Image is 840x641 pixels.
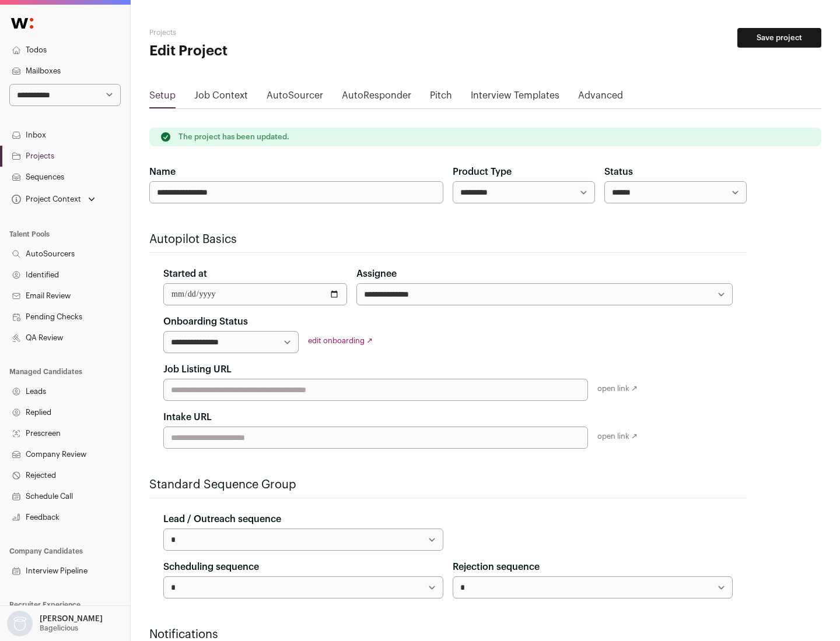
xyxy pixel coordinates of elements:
button: Save project [737,28,821,48]
label: Rejection sequence [453,560,540,574]
button: Open dropdown [9,191,97,207]
a: Job Context [194,89,248,107]
h2: Projects [149,28,373,37]
h2: Autopilot Basics [149,231,747,248]
p: Bagelicious [40,624,78,633]
label: Assignee [356,267,397,281]
img: Wellfound [5,12,40,35]
a: Advanced [578,89,623,107]
img: nopic.png [7,611,33,636]
button: Open dropdown [5,611,105,636]
a: AutoSourcer [267,89,323,107]
a: Interview Templates [471,89,559,107]
label: Intake URL [163,410,212,424]
label: Job Listing URL [163,362,232,376]
a: edit onboarding ↗ [308,337,373,344]
label: Product Type [453,165,512,179]
a: Pitch [430,89,452,107]
div: Project Context [9,195,81,204]
a: Setup [149,89,176,107]
p: [PERSON_NAME] [40,614,103,624]
p: The project has been updated. [178,132,289,142]
label: Started at [163,267,207,281]
label: Scheduling sequence [163,560,259,574]
a: AutoResponder [342,89,411,107]
label: Lead / Outreach sequence [163,512,281,526]
label: Onboarding Status [163,315,248,329]
label: Status [604,165,633,179]
h2: Standard Sequence Group [149,477,747,493]
label: Name [149,165,176,179]
h1: Edit Project [149,42,373,61]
